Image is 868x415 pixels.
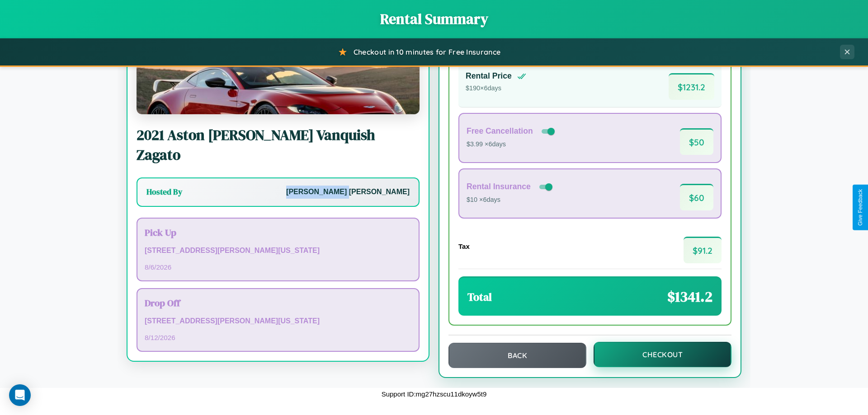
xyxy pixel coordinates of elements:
[9,9,859,29] h1: Rental Summary
[145,296,411,309] h3: Drop Off
[680,184,713,210] span: $ 60
[145,244,411,257] p: [STREET_ADDRESS][PERSON_NAME][US_STATE]
[669,73,714,100] span: $ 1231.2
[684,237,722,263] span: $ 91.2
[466,83,526,94] p: $ 190 × 6 days
[680,128,713,155] span: $ 50
[9,384,31,406] div: Open Intercom Messenger
[467,182,531,191] h4: Rental Insurance
[594,342,731,367] button: Checkout
[448,343,586,368] button: Back
[137,125,420,165] h2: 2021 Aston [PERSON_NAME] Vanquish Zagato
[145,315,411,328] p: [STREET_ADDRESS][PERSON_NAME][US_STATE]
[145,331,411,344] p: 8 / 12 / 2026
[354,47,500,56] span: Checkout in 10 minutes for Free Insurance
[467,139,557,150] p: $3.99 × 6 days
[467,126,533,136] h4: Free Cancellation
[467,194,554,206] p: $10 × 6 days
[667,287,712,307] span: $ 1341.2
[146,187,182,197] h3: Hosted By
[458,242,470,250] h4: Tax
[467,289,492,304] h3: Total
[137,24,420,114] img: Aston Martin Vanquish Zagato
[145,226,411,239] h3: Pick Up
[382,388,487,400] p: Support ID: mg27hzscu11dkoyw5t9
[145,261,411,273] p: 8 / 6 / 2026
[857,189,863,226] div: Give Feedback
[286,186,410,199] p: [PERSON_NAME] [PERSON_NAME]
[466,71,512,81] h4: Rental Price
